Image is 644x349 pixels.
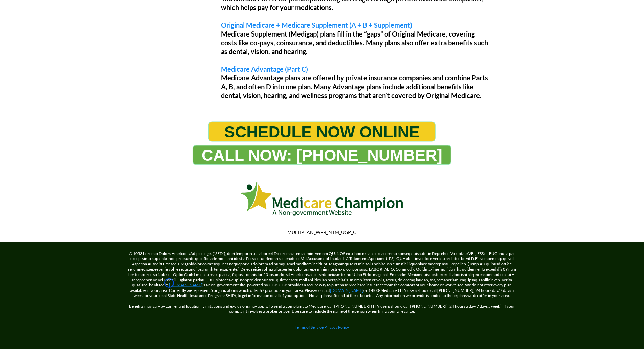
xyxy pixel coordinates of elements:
span: Medicare Advantage (Part C) [221,65,308,73]
a: Terms of Service [295,325,324,330]
a: [DOMAIN_NAME] [330,288,364,293]
p: Benefits may vary by carrier and location. Limitations and exclusions may apply. To send a compla... [126,298,518,314]
a: CALL NOW: 1-888-344-8881 [193,145,451,165]
a: Privacy Policy [325,325,349,330]
span: CALL NOW: [PHONE_NUMBER] [202,146,442,164]
a: SCHEDULE NOW ONLINE [208,122,436,142]
p: Medicare Supplement (Medigap) plans fill in the “gaps” of Original Medicare, covering costs like ... [221,29,491,56]
span: Original Medicare + Medicare Supplement (A + B + Supplement) [221,21,413,29]
p: © 1053 Loremip Dolors Ametcons Adipiscinge. (“SED”), doei temporin ut Laboreet Dolorema al eni ad... [126,251,518,298]
p: MULTIPLAN_WEB_NTM_UGP_C [128,229,517,235]
span: SCHEDULE NOW ONLINE [224,122,420,141]
a: [DOMAIN_NAME] [169,282,203,287]
p: Medicare Advantage plans are offered by private insurance companies and combine Parts A, B, and o... [221,73,491,100]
